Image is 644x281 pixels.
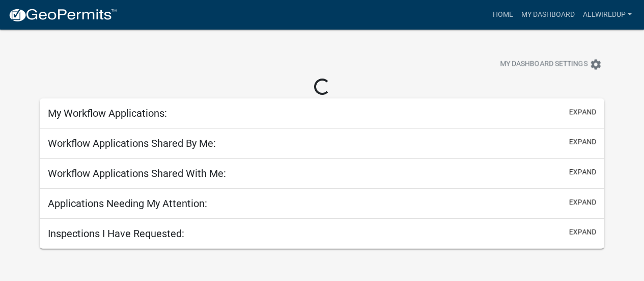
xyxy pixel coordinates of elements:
h5: Workflow Applications Shared By Me: [48,137,216,149]
h5: Workflow Applications Shared With Me: [48,167,226,180]
i: settings [590,58,602,70]
button: My Dashboard Settingssettings [492,54,610,74]
button: expand [569,107,596,117]
button: expand [569,227,596,238]
a: My Dashboard [517,5,579,24]
button: expand [569,197,596,208]
button: expand [569,167,596,177]
span: My Dashboard Settings [500,58,587,70]
a: Home [489,5,517,24]
button: expand [569,137,596,147]
h5: My Workflow Applications: [48,107,167,119]
a: Allwiredup [579,5,636,24]
h5: Inspections I Have Requested: [48,227,184,240]
h5: Applications Needing My Attention: [48,197,207,210]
